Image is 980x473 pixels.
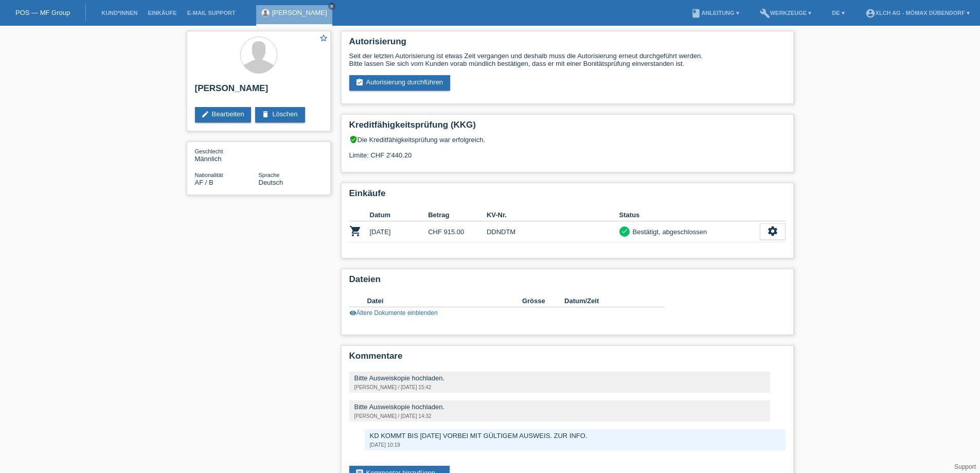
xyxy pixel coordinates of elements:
[349,120,786,135] h2: Kreditfähigkeitsprüfung (KKG)
[370,432,780,440] div: KD KOMMT BIS [DATE] VORBEI MIT GÜLTIGEM AUSWEIS. ZUR INFO.
[272,9,327,16] a: [PERSON_NAME]
[349,351,786,366] h2: Kommentare
[428,209,487,221] th: Betrag
[760,8,770,19] i: build
[349,309,357,317] i: visibility
[329,4,334,9] i: close
[261,110,270,118] i: delete
[621,227,628,235] i: check
[349,274,786,290] h2: Dateien
[428,221,487,242] td: CHF 915.00
[767,225,778,237] i: settings
[142,10,182,16] a: Einkäufe
[319,33,328,44] a: star_border
[354,374,765,382] div: Bitte Ausweiskopie hochladen.
[255,107,305,122] a: deleteLöschen
[349,37,786,52] h2: Autorisierung
[354,413,765,419] div: [PERSON_NAME] / [DATE] 14:32
[195,179,213,186] span: Afghanistan / B / 19.10.2015
[96,10,142,16] a: Kund*innen
[367,295,522,307] th: Datei
[349,225,362,237] i: POSP00026879
[319,33,328,43] i: star_border
[755,10,817,16] a: buildWerkzeuge ▾
[691,8,701,19] i: book
[349,309,438,317] a: visibilityÄltere Dokumente einblenden
[349,188,786,204] h2: Einkäufe
[370,221,429,242] td: [DATE]
[259,179,283,186] span: Deutsch
[860,10,975,16] a: account_circleXLCH AG - Mömax Dübendorf ▾
[865,8,876,19] i: account_circle
[349,52,786,67] div: Seit der letzten Autorisierung ist etwas Zeit vergangen und deshalb muss die Autorisierung erneut...
[686,10,744,16] a: bookAnleitung ▾
[349,135,358,144] i: verified_user
[354,403,765,411] div: Bitte Ausweiskopie hochladen.
[328,3,335,10] a: close
[15,9,70,16] a: POS — MF Group
[195,147,259,163] div: Männlich
[827,10,849,16] a: DE ▾
[354,384,765,390] div: [PERSON_NAME] / [DATE] 15:42
[195,148,223,154] span: Geschlecht
[195,107,252,122] a: editBearbeiten
[630,226,707,237] div: Bestätigt, abgeschlossen
[195,83,323,99] h2: [PERSON_NAME]
[522,295,564,307] th: Grösse
[355,78,364,86] i: assignment_turned_in
[487,221,619,242] td: DDNDTM
[201,110,209,118] i: edit
[349,75,451,91] a: assignment_turned_inAutorisierung durchführen
[195,172,223,178] span: Nationalität
[487,209,619,221] th: KV-Nr.
[954,463,976,470] a: Support
[370,442,780,448] div: [DATE] 10:19
[259,172,280,178] span: Sprache
[370,209,429,221] th: Datum
[619,209,760,221] th: Status
[349,135,786,167] div: Die Kreditfähigkeitsprüfung war erfolgreich. Limite: CHF 2'440.20
[182,10,241,16] a: E-Mail Support
[564,295,649,307] th: Datum/Zeit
